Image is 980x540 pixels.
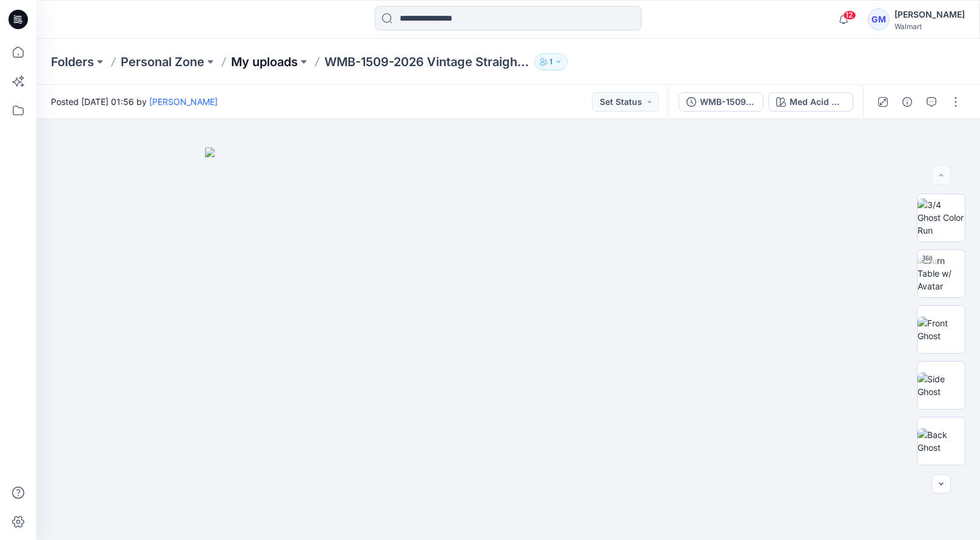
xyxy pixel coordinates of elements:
[324,53,529,70] p: WMB-1509-2026 Vintage Straight [PERSON_NAME]
[918,428,965,454] img: Back Ghost
[679,92,764,112] button: WMB-1509-2026 Vintage Straight Jean_Full Colorway
[918,198,965,237] img: 3/4 Ghost Color Run
[918,317,965,342] img: Front Ghost
[768,92,853,112] button: Med Acid Wash
[790,95,845,109] div: Med Acid Wash
[918,373,965,398] img: Side Ghost
[534,53,568,70] button: 1
[231,53,298,70] a: My uploads
[843,10,856,20] span: 12
[868,8,890,30] div: GM
[51,95,218,108] span: Posted [DATE] 01:56 by
[918,254,965,292] img: Turn Table w/ Avatar
[149,96,218,107] a: [PERSON_NAME]
[700,95,756,109] div: WMB-1509-2026 Vintage Straight Jean_Full Colorway
[894,22,965,31] div: Walmart
[894,7,965,22] div: [PERSON_NAME]
[121,53,204,70] a: Personal Zone
[205,147,811,540] img: eyJhbGciOiJIUzI1NiIsImtpZCI6IjAiLCJzbHQiOiJzZXMiLCJ0eXAiOiJKV1QifQ.eyJkYXRhIjp7InR5cGUiOiJzdG9yYW...
[898,92,917,112] button: Details
[549,55,552,69] p: 1
[51,53,94,70] a: Folders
